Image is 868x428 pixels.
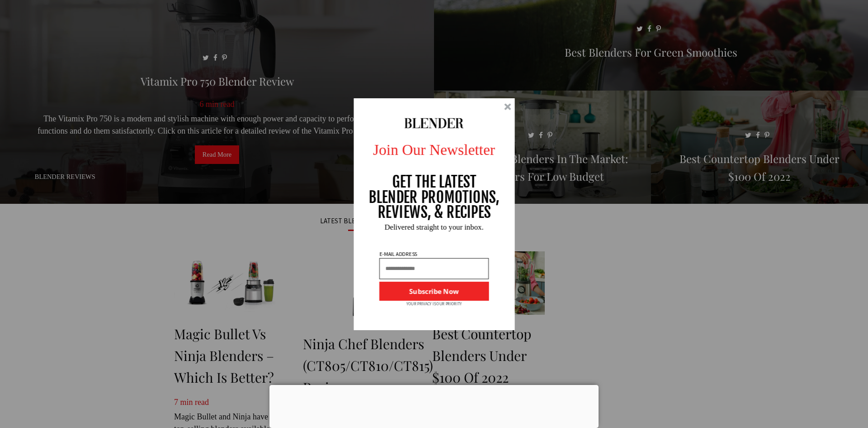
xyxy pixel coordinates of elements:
button: Subscribe Now [379,281,489,300]
p: YOUR PRIVACY IS OUR PRIORITY [406,300,462,307]
p: Join Our Newsletter [346,138,523,161]
p: E-MAIL ADDRESS [378,251,418,256]
p: Delivered straight to your inbox. [346,223,523,231]
iframe: Advertisement [269,385,599,426]
p: GET THE LATEST BLENDER PROMOTIONS, REVIEWS, & RECIPES [368,174,500,220]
